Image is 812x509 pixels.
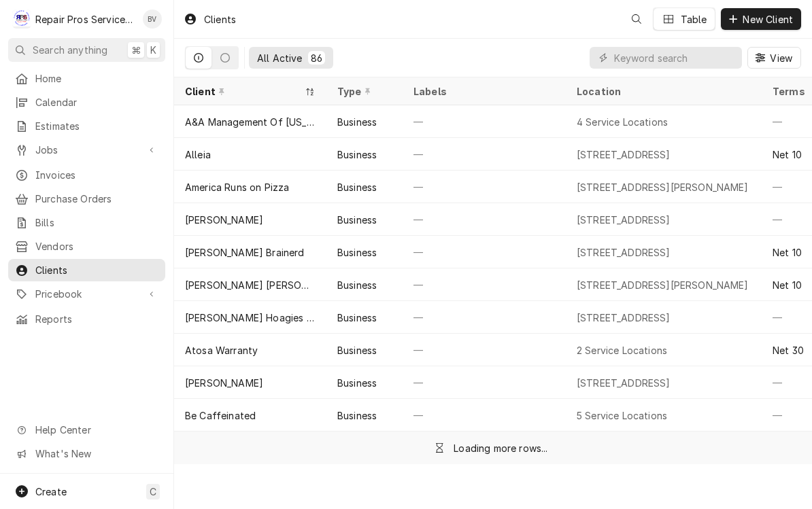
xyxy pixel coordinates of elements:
[8,188,165,210] a: Purchase Orders
[337,376,377,390] div: Business
[577,278,749,292] div: [STREET_ADDRESS][PERSON_NAME]
[8,259,165,281] a: Clients
[337,180,377,194] div: Business
[577,245,671,260] div: [STREET_ADDRESS]
[8,139,165,161] a: Go to Jobs
[337,311,377,325] div: Business
[185,213,263,227] div: [PERSON_NAME]
[33,43,107,57] span: Search anything
[35,119,158,133] span: Estimates
[8,283,165,305] a: Go to Pricebook
[403,138,566,171] div: —
[773,245,802,260] div: Net 10
[403,268,566,301] div: —
[35,95,158,109] span: Calendar
[257,51,303,65] div: All Active
[35,12,135,27] div: Repair Pros Services Inc
[337,213,377,227] div: Business
[577,180,749,194] div: [STREET_ADDRESS][PERSON_NAME]
[454,441,547,455] div: Loading more rows...
[8,235,165,258] a: Vendors
[337,115,377,129] div: Business
[12,10,31,29] div: R
[577,213,671,227] div: [STREET_ADDRESS]
[35,71,158,86] span: Home
[403,366,566,399] div: —
[35,423,157,437] span: Help Center
[8,442,165,465] a: Go to What's New
[337,278,377,292] div: Business
[773,278,802,292] div: Net 10
[185,115,316,129] div: A&A Management Of [US_STATE] LLC
[626,8,647,30] button: Open search
[403,171,566,203] div: —
[8,211,165,234] a: Bills
[185,84,302,99] div: Client
[8,308,165,330] a: Reports
[185,147,211,162] div: Alleia
[8,115,165,137] a: Estimates
[185,278,316,292] div: [PERSON_NAME] [PERSON_NAME]
[721,8,801,30] button: New Client
[773,343,804,357] div: Net 30
[35,446,157,461] span: What's New
[35,239,158,253] span: Vendors
[403,399,566,432] div: —
[185,311,316,325] div: [PERSON_NAME] Hoagies #2
[337,84,389,99] div: Type
[337,408,377,423] div: Business
[35,263,158,277] span: Clients
[150,485,156,499] span: C
[35,168,158,182] span: Invoices
[311,51,322,65] div: 86
[747,47,801,69] button: View
[577,311,671,325] div: [STREET_ADDRESS]
[131,43,141,57] span: ⌘
[143,10,162,29] div: BV
[35,312,158,326] span: Reports
[413,84,555,99] div: Labels
[185,408,256,423] div: Be Caffeinated
[185,245,305,260] div: [PERSON_NAME] Brainerd
[740,12,796,27] span: New Client
[773,147,802,162] div: Net 10
[35,192,158,206] span: Purchase Orders
[185,376,263,390] div: [PERSON_NAME]
[337,245,377,260] div: Business
[403,203,566,236] div: —
[185,180,289,194] div: America Runs on Pizza
[337,343,377,357] div: Business
[403,236,566,268] div: —
[577,147,671,162] div: [STREET_ADDRESS]
[35,287,138,301] span: Pricebook
[8,91,165,113] a: Calendar
[150,43,156,57] span: K
[185,343,258,357] div: Atosa Warranty
[577,115,668,129] div: 4 Service Locations
[337,147,377,162] div: Business
[577,376,671,390] div: [STREET_ADDRESS]
[767,51,795,65] span: View
[403,334,566,366] div: —
[577,343,667,357] div: 2 Service Locations
[614,47,735,69] input: Keyword search
[8,67,165,90] a: Home
[8,164,165,186] a: Invoices
[577,84,751,99] div: Location
[143,10,162,29] div: Brian Volker's Avatar
[12,10,31,29] div: Repair Pros Services Inc's Avatar
[681,12,707,27] div: Table
[35,486,67,497] span: Create
[403,301,566,334] div: —
[8,419,165,441] a: Go to Help Center
[403,105,566,138] div: —
[35,143,138,157] span: Jobs
[35,215,158,230] span: Bills
[577,408,667,423] div: 5 Service Locations
[8,38,165,62] button: Search anything⌘K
